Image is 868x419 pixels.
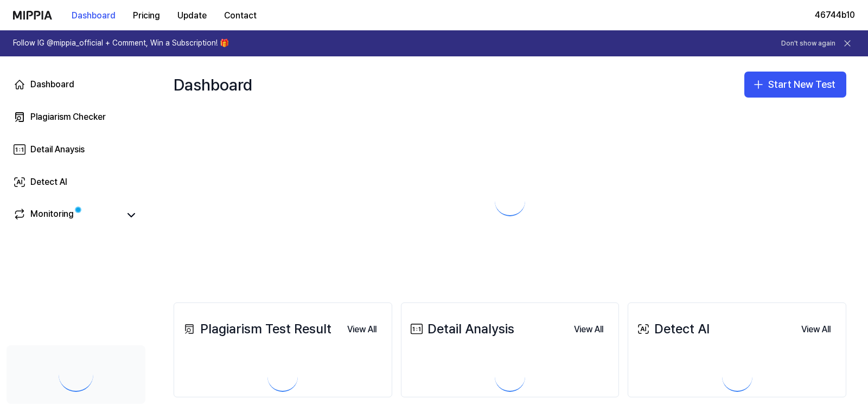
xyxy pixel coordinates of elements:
button: Start New Test [744,72,846,98]
button: View All [565,319,612,340]
a: View All [793,318,839,340]
a: View All [339,318,385,340]
button: View All [793,319,839,340]
button: 46744b10 [815,9,855,22]
a: Plagiarism Checker [7,104,145,130]
button: Dashboard [63,5,124,27]
div: Dashboard [30,78,74,91]
div: Monitoring [30,208,74,223]
a: View All [565,318,612,340]
a: Update [169,1,215,30]
div: Plagiarism Test Result [181,319,331,339]
div: Detect AI [30,176,67,189]
button: Contact [215,5,265,27]
div: Detect AI [635,319,710,339]
a: Detect AI [7,169,145,195]
button: Don't show again [781,39,835,48]
div: Detail Anaysis [30,143,85,156]
a: Dashboard [7,72,145,98]
button: View All [339,319,385,340]
a: Detail Anaysis [7,137,145,163]
a: Monitoring [13,208,119,223]
img: logo [13,11,52,20]
div: Plagiarism Checker [30,111,106,124]
div: Detail Analysis [408,319,514,339]
button: Update [169,5,215,27]
div: Dashboard [174,67,252,102]
h1: Follow IG @mippia_official + Comment, Win a Subscription! 🎁 [13,38,229,49]
button: Pricing [124,5,169,27]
